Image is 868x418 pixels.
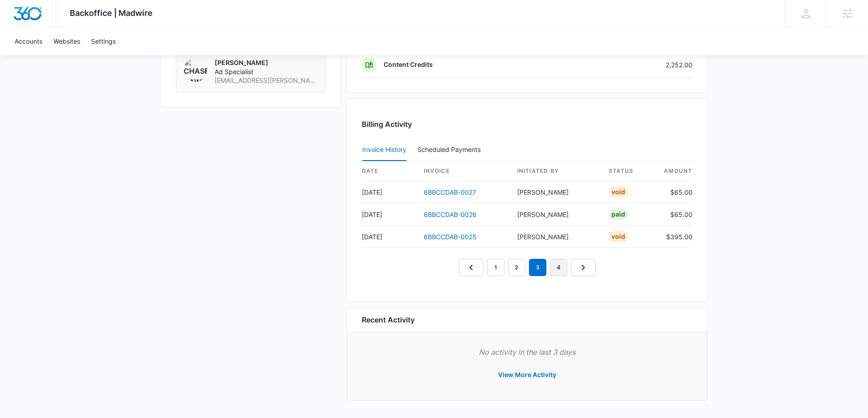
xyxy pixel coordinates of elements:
[417,146,484,153] div: Scheduled Payments
[656,226,693,248] td: $395.00
[362,139,406,161] button: Invoice History
[215,76,318,85] span: [EMAIL_ADDRESS][PERSON_NAME][DOMAIN_NAME]
[424,211,477,218] a: 6BBCCDAB-0026
[550,259,567,276] a: Page 4
[508,259,525,276] a: Page 2
[487,259,504,276] a: Page 1
[510,203,601,226] td: [PERSON_NAME]
[601,161,656,181] th: status
[384,60,433,69] p: Content Credits
[362,314,415,325] h6: Recent Activity
[416,161,510,181] th: invoice
[459,259,596,276] nav: Pagination
[362,119,693,130] h3: Billing Activity
[70,8,153,18] span: Backoffice | Madwire
[656,203,693,226] td: $65.00
[510,226,601,248] td: [PERSON_NAME]
[48,27,86,55] a: Websites
[609,209,628,220] div: Paid
[609,231,628,242] div: Void
[656,161,693,181] th: amount
[571,259,596,276] a: Next Page
[424,188,476,196] a: 6BBCCDAB-0027
[362,181,416,203] td: [DATE]
[529,259,546,276] em: 3
[609,186,628,197] div: Void
[489,364,565,386] button: View More Activity
[184,58,207,82] img: Chase Hawkinson
[424,233,477,241] a: 6BBCCDAB-0025
[86,27,121,55] a: Settings
[656,181,693,203] td: $65.00
[459,259,483,276] a: Previous Page
[596,52,693,78] td: 2,252.00
[362,203,416,226] td: [DATE]
[9,27,48,55] a: Accounts
[215,67,318,76] span: Ad Specialist
[362,161,416,181] th: date
[362,226,416,248] td: [DATE]
[362,347,693,358] p: No activity in the last 3 days
[215,58,318,67] p: [PERSON_NAME]
[510,161,601,181] th: Initiated By
[510,181,601,203] td: [PERSON_NAME]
